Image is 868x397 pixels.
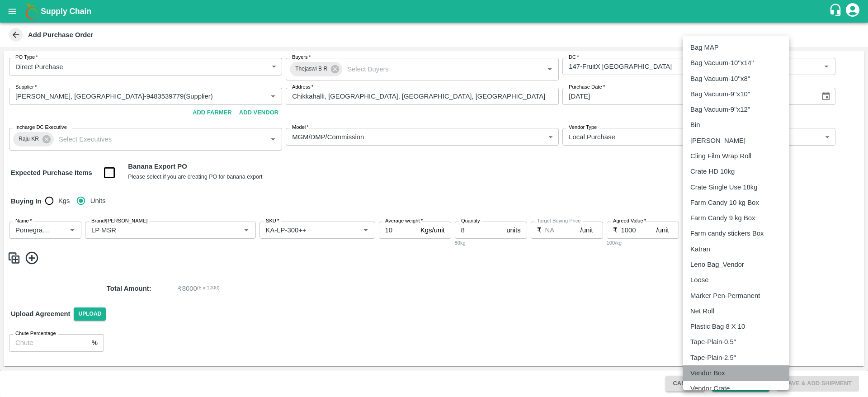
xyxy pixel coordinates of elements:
[690,43,719,52] p: Bag MAP
[690,89,750,99] p: Bag Vacuum-9''x10''
[690,228,764,238] p: Farm candy stickers Box
[690,337,736,347] p: Tape-Plain-0.5"
[690,260,744,269] p: Leno Bag_Vendor
[690,353,736,363] p: Tape-Plain-2.5"
[690,321,745,331] p: Plastic Bag 8 X 10
[690,182,758,192] p: Crate Single Use 18kg
[690,166,735,176] p: Crate HD 10kg
[690,74,750,84] p: Bag Vacuum-10''x8''
[690,275,708,285] p: Loose
[690,383,730,393] p: Vendor Crate
[690,368,725,378] p: Vendor Box
[690,244,710,254] p: Katran
[690,120,700,130] p: Bin
[690,213,755,223] p: Farm Candy 9 kg Box
[690,306,714,316] p: Net Roll
[690,198,759,208] p: Farm Candy 10 kg Box
[690,291,760,301] p: Marker Pen-Permanent
[690,136,745,146] p: [PERSON_NAME]
[690,58,754,68] p: Bag Vacuum-10''x14''
[690,104,750,114] p: Bag Vacuum-9''x12''
[690,151,751,161] p: Cling Film Wrap Roll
